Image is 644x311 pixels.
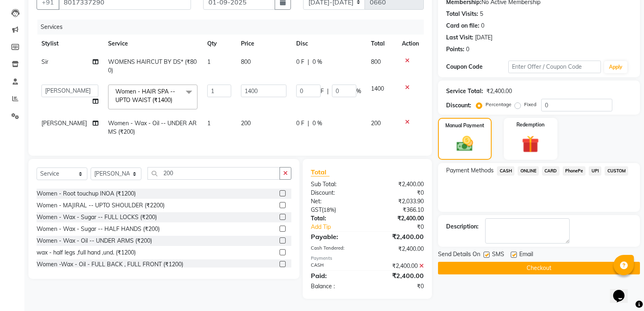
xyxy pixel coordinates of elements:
[446,45,464,54] div: Points:
[486,101,512,108] label: Percentage
[445,122,484,129] label: Manual Payment
[516,121,544,128] label: Redemption
[563,166,586,176] span: PhonePe
[367,271,430,281] div: ₹2,400.00
[371,120,381,127] span: 200
[438,250,480,260] span: Send Details On
[451,134,478,153] img: _cash.svg
[516,133,544,155] img: _gift.svg
[378,223,430,231] div: ₹0
[367,214,430,223] div: ₹2,400.00
[492,250,504,260] span: SMS
[115,88,175,104] span: Women - HAIR SPA -- UPTO WAIST (₹1400)
[589,166,601,176] span: UPI
[103,35,202,53] th: Service
[308,119,309,128] span: |
[311,206,322,213] span: GST
[524,101,536,108] label: Fixed
[367,282,430,291] div: ₹0
[147,167,280,180] input: Search or Scan
[37,189,136,198] div: Women - Root touchup INOA (₹1200)
[296,58,304,66] span: 0 F
[508,61,601,73] input: Enter Offer / Coupon Code
[446,63,508,71] div: Coupon Code
[311,168,330,176] span: Total
[312,58,322,66] span: 0 %
[481,22,484,30] div: 0
[241,120,251,127] span: 200
[305,197,367,206] div: Net:
[305,262,367,270] div: CASH
[480,10,483,18] div: 5
[475,33,492,42] div: [DATE]
[108,58,197,74] span: WOMENS HAIRCUT BY DS* (₹800)
[605,166,628,176] span: CUSTOM
[296,119,304,128] span: 0 F
[37,260,183,269] div: Women -Wax - Oil - FULL BACK , FULL FRONT (₹1200)
[446,33,473,42] div: Last Visit:
[438,262,640,274] button: Checkout
[308,58,309,66] span: |
[367,206,430,214] div: ₹366.10
[610,278,636,303] iframe: chat widget
[486,87,512,96] div: ₹2,400.00
[172,96,176,104] a: x
[367,197,430,206] div: ₹2,033.90
[41,120,87,127] span: [PERSON_NAME]
[327,87,329,96] span: |
[367,245,430,253] div: ₹2,400.00
[371,58,381,65] span: 800
[518,166,539,176] span: ONLINE
[446,222,479,231] div: Description:
[446,10,478,18] div: Total Visits:
[367,232,430,241] div: ₹2,400.00
[323,207,334,213] span: 18%
[305,214,367,223] div: Total:
[37,248,136,257] div: wax - half legs ,full hand ,und. (₹1200)
[446,166,494,175] span: Payment Methods
[202,35,236,53] th: Qty
[291,35,366,53] th: Disc
[542,166,559,176] span: CARD
[446,87,483,96] div: Service Total:
[305,189,367,197] div: Discount:
[305,245,367,253] div: Cash Tendered:
[367,189,430,197] div: ₹0
[305,223,378,231] a: Add Tip
[241,58,251,65] span: 800
[519,250,533,260] span: Email
[41,58,48,65] span: Sir
[311,255,424,262] div: Payments
[108,120,197,135] span: Women - Wax - Oil -- UNDER ARMS (₹200)
[305,232,367,241] div: Payable:
[236,35,291,53] th: Price
[446,101,471,110] div: Discount:
[466,45,469,54] div: 0
[305,180,367,189] div: Sub Total:
[207,58,210,65] span: 1
[446,22,479,30] div: Card on file:
[604,61,627,73] button: Apply
[37,201,165,210] div: Women - MAJIRAL -- UPTO SHOULDER (₹2200)
[367,180,430,189] div: ₹2,400.00
[37,225,160,233] div: Women - Wax - Sugar -- HALF HANDS (₹200)
[497,166,514,176] span: CASH
[37,35,103,53] th: Stylist
[37,20,430,35] div: Services
[207,120,210,127] span: 1
[367,262,430,270] div: ₹2,400.00
[356,87,361,96] span: %
[305,282,367,291] div: Balance :
[371,85,384,92] span: 1400
[37,213,157,222] div: Women - Wax - Sugar -- FULL LOCKS (₹200)
[37,237,152,245] div: Women - Wax - Oil -- UNDER ARMS (₹200)
[305,206,367,214] div: ( )
[321,87,324,96] span: F
[305,271,367,281] div: Paid:
[312,119,322,128] span: 0 %
[366,35,397,53] th: Total
[397,35,424,53] th: Action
